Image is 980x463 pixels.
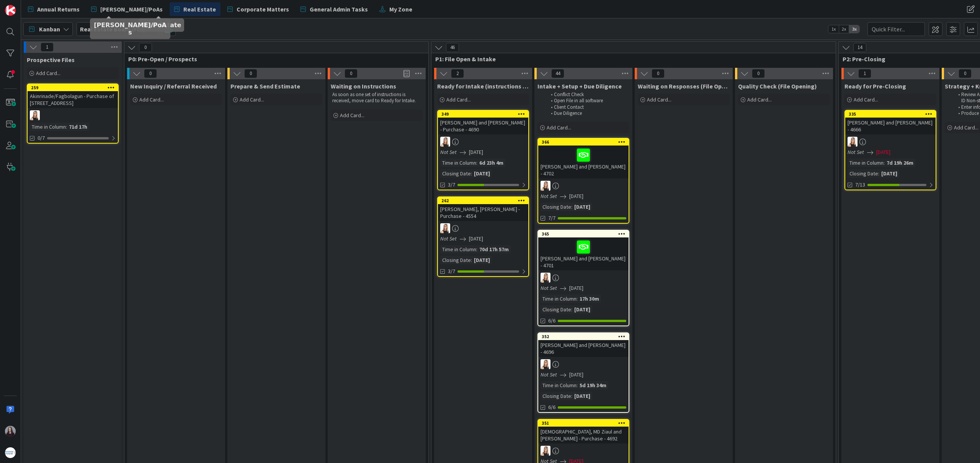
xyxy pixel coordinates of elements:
[440,235,457,242] i: Not Set
[845,118,936,134] div: [PERSON_NAME] and [PERSON_NAME] - 4666
[441,111,528,117] div: 349
[571,203,572,211] span: :
[28,84,118,91] div: 259
[440,245,476,254] div: Time in Column
[551,69,564,78] span: 44
[828,25,839,33] span: 1x
[538,146,629,178] div: [PERSON_NAME] and [PERSON_NAME] - 4702
[27,83,119,144] a: 259Akinrinade/Fagbolagun - Purchase of [STREET_ADDRESS]DBTime in Column:71d 17h0/7
[538,139,629,178] div: 366[PERSON_NAME] and [PERSON_NAME] - 4702
[738,82,817,90] span: Quality Check (File Opening)
[87,2,167,16] a: [PERSON_NAME]/PoAs
[537,230,629,326] a: 365[PERSON_NAME] and [PERSON_NAME] - 4701DBNot Set[DATE]Time in Column:17h 30mClosing Date:[DATE]6/6
[848,137,857,147] img: DB
[538,359,629,369] div: DB
[66,123,67,131] span: :
[375,2,417,16] a: My Zone
[547,110,628,116] li: Due Diligence
[876,148,890,156] span: [DATE]
[954,124,978,131] span: Add Card...
[538,139,629,146] div: 366
[438,223,528,233] div: DB
[541,285,557,291] i: Not Set
[476,159,477,167] span: :
[30,123,66,131] div: Time in Column
[844,110,936,190] a: 335[PERSON_NAME] and [PERSON_NAME] - 4666DBNot Set[DATE]Time in Column:7d 19h 26mClosing Date:[DA...
[440,159,476,167] div: Time in Column
[541,203,571,211] div: Closing Date
[37,5,80,14] span: Annual Returns
[5,5,16,16] img: Visit kanbanzone.com
[437,110,529,190] a: 349[PERSON_NAME] and [PERSON_NAME] - Purchase - 4690DBNot Set[DATE]Time in Column:6d 23h 4mClosin...
[542,231,629,237] div: 365
[652,69,665,78] span: 0
[537,332,629,413] a: 352[PERSON_NAME] and [PERSON_NAME] - 4696DBNot Set[DATE]Time in Column:5d 19h 34mClosing Date:[DA...
[578,294,601,303] div: 17h 30m
[538,340,629,357] div: [PERSON_NAME] and [PERSON_NAME] - 4696
[959,69,972,78] span: 0
[538,420,629,443] div: 351[DEMOGRAPHIC_DATA], MD Ziaul and [PERSON_NAME] - Purchase - 4692
[541,381,577,389] div: Time in Column
[27,56,75,64] span: Prospective Files
[435,55,826,63] span: P1: File Open & Intake
[183,5,216,14] span: Real Estate
[878,169,879,178] span: :
[472,256,492,264] div: [DATE]
[471,256,472,264] span: :
[884,159,885,167] span: :
[230,82,300,90] span: Prepare & Send Estimate
[144,69,157,78] span: 0
[28,91,118,108] div: Akinrinade/Fagbolagun - Purchase of [STREET_ADDRESS]
[237,5,289,14] span: Corporate Matters
[538,427,629,443] div: [DEMOGRAPHIC_DATA], MD Ziaul and [PERSON_NAME] - Purchase - 4692
[438,137,528,147] div: DB
[440,223,450,233] img: DB
[80,25,145,33] b: Real Estate Board (FL2)
[848,149,864,155] i: Not Set
[537,138,629,224] a: 366[PERSON_NAME] and [PERSON_NAME] - 4702DBNot Set[DATE]Closing Date:[DATE]7/7
[93,21,167,36] h5: [PERSON_NAME]/PoAs
[542,420,629,426] div: 351
[854,96,878,103] span: Add Card...
[139,96,164,103] span: Add Card...
[538,333,629,357] div: 352[PERSON_NAME] and [PERSON_NAME] - 4696
[538,446,629,456] div: DB
[547,124,571,131] span: Add Card...
[752,69,765,78] span: 0
[638,82,730,90] span: Waiting on Responses (File Opening)
[437,196,529,277] a: 262[PERSON_NAME], [PERSON_NAME] - Purchase - 4554DBNot Set[DATE]Time in Column:70d 17h 57mClosing...
[548,317,555,325] span: 6/6
[441,198,528,203] div: 262
[477,245,511,254] div: 70d 17h 57m
[538,333,629,340] div: 352
[647,96,671,103] span: Add Card...
[571,305,572,314] span: :
[223,2,294,16] a: Corporate Matters
[477,159,505,167] div: 6d 23h 4m
[845,137,936,147] div: DB
[128,55,419,63] span: P0: Pre-Open / Prospects
[547,104,628,110] li: Client Contact
[572,203,592,211] div: [DATE]
[569,371,583,379] span: [DATE]
[31,85,118,90] div: 259
[476,245,477,254] span: :
[858,69,871,78] span: 1
[537,82,622,90] span: Intake + Setup + Due Diligence
[844,82,906,90] span: Ready for Pre-Closing
[569,192,583,200] span: [DATE]
[541,193,557,200] i: Not Set
[41,43,54,52] span: 1
[471,169,472,178] span: :
[848,159,884,167] div: Time in Column
[446,96,471,103] span: Add Card...
[36,70,60,77] span: Add Card...
[853,43,866,52] span: 14
[541,359,550,369] img: DB
[332,92,421,104] p: As soon as one set of instructions is received, move card to Ready for Intake.
[438,204,528,221] div: [PERSON_NAME], [PERSON_NAME] - Purchase - 4554
[845,111,936,134] div: 335[PERSON_NAME] and [PERSON_NAME] - 4666
[572,392,592,400] div: [DATE]
[440,149,457,155] i: Not Set
[577,381,578,389] span: :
